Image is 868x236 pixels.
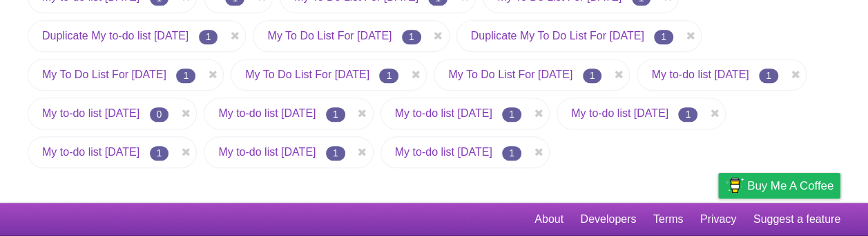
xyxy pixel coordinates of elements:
[700,206,736,233] a: Privacy
[326,146,345,161] span: 1
[42,146,139,158] a: My to-do list [DATE]
[583,69,602,83] span: 1
[150,107,169,122] span: 0
[571,107,668,119] a: My to-do list [DATE]
[42,30,189,42] a: Duplicate My to-do list [DATE]
[654,30,673,44] span: 1
[326,107,345,122] span: 1
[42,107,139,119] a: My to-do list [DATE]
[725,174,744,197] img: Buy me a coffee
[471,30,644,42] a: Duplicate My To Do List For [DATE]
[534,206,563,233] a: About
[42,69,166,80] a: My To Do List For [DATE]
[245,69,369,80] a: My To Do List For [DATE]
[267,30,392,42] a: My To Do List For [DATE]
[718,173,840,199] a: Buy me a coffee
[678,107,697,122] span: 1
[402,30,421,44] span: 1
[199,30,218,44] span: 1
[176,69,195,83] span: 1
[580,206,636,233] a: Developers
[759,69,778,83] span: 1
[753,206,840,233] a: Suggest a feature
[502,146,521,161] span: 1
[218,107,316,119] a: My to-do list [DATE]
[395,146,492,158] a: My to-do list [DATE]
[651,69,749,80] a: My to-do list [DATE]
[218,146,316,158] a: My to-do list [DATE]
[395,107,492,119] a: My to-do list [DATE]
[502,107,521,122] span: 1
[448,69,572,80] a: My To Do List For [DATE]
[653,206,684,233] a: Terms
[150,146,169,161] span: 1
[379,69,398,83] span: 1
[747,174,833,198] span: Buy me a coffee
